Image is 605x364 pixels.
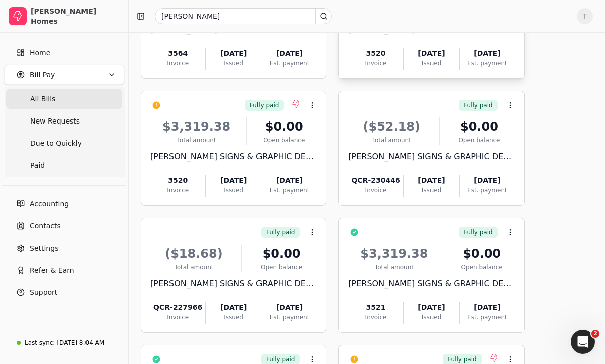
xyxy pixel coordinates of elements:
button: Refer & Earn [4,260,124,280]
div: Issued [404,313,459,322]
a: New Requests [6,111,122,131]
div: Invoice [150,186,205,195]
span: Fully paid [250,101,279,110]
iframe: Intercom live chat [571,330,595,354]
span: Due to Quickly [30,138,82,149]
div: [DATE] 8:04 AM [57,338,104,347]
span: Fully paid [464,228,492,237]
div: Invoice [348,313,403,322]
a: Due to Quickly [6,133,122,153]
div: $0.00 [251,117,317,136]
div: Open balance [449,263,515,272]
span: 2 [591,330,599,338]
div: Issued [206,313,261,322]
div: [DATE] [206,48,261,59]
div: [DATE] [404,48,459,59]
div: [DATE] [262,175,317,186]
div: [DATE] [206,175,261,186]
span: Fully paid [464,101,492,110]
a: Contacts [4,216,124,236]
span: Fully paid [448,355,476,364]
div: Invoice [348,186,403,195]
div: Est. payment [460,59,514,68]
div: 3520 [348,48,403,59]
span: Settings [30,243,58,254]
div: 3564 [150,48,205,59]
span: Fully paid [266,228,295,237]
div: [PERSON_NAME] Homes [31,6,120,26]
div: [DATE] [460,48,514,59]
div: [DATE] [262,48,317,59]
a: Last sync:[DATE] 8:04 AM [4,334,124,352]
div: Last sync: [25,338,55,347]
div: QCR-230446 [348,175,403,186]
a: Accounting [4,194,124,214]
div: Total amount [150,263,237,272]
div: $3,319.38 [348,245,440,263]
span: Refer & Earn [30,265,74,276]
span: Fully paid [266,355,295,364]
span: All Bills [30,94,55,104]
div: Issued [206,59,261,68]
div: ($18.68) [150,245,237,263]
div: Est. payment [262,313,317,322]
div: Total amount [348,263,440,272]
button: T [577,8,593,24]
span: Support [30,287,57,298]
div: Total amount [348,136,435,145]
div: [DATE] [262,302,317,313]
div: [PERSON_NAME] SIGNS & GRAPHIC DESIGN INC. [348,151,514,163]
span: Home [30,48,50,58]
div: [PERSON_NAME] SIGNS & GRAPHIC DESIGN INC. [150,278,317,290]
div: [DATE] [206,302,261,313]
a: Settings [4,238,124,258]
div: $0.00 [246,245,317,263]
div: 3521 [348,302,403,313]
div: Open balance [444,136,514,145]
div: [PERSON_NAME] SIGNS & GRAPHIC DESIGN INC. [348,278,514,290]
div: Est. payment [262,186,317,195]
div: Invoice [150,313,205,322]
div: Open balance [246,263,317,272]
input: Search [155,8,332,24]
div: [DATE] [404,302,459,313]
div: Invoice [150,59,205,68]
div: Issued [206,186,261,195]
div: [DATE] [460,175,514,186]
div: QCR-227966 [150,302,205,313]
div: Est. payment [460,313,514,322]
div: Issued [404,59,459,68]
div: [PERSON_NAME] SIGNS & GRAPHIC DESIGN INC. [150,151,317,163]
div: 3520 [150,175,205,186]
div: Open balance [251,136,317,145]
span: Accounting [30,199,69,209]
div: [DATE] [404,175,459,186]
div: Est. payment [262,59,317,68]
div: Issued [404,186,459,195]
div: Est. payment [460,186,514,195]
a: Home [4,43,124,63]
div: ($52.18) [348,117,435,136]
span: New Requests [30,116,80,127]
span: Contacts [30,221,61,231]
div: $3,319.38 [150,117,242,136]
button: Support [4,282,124,302]
div: $0.00 [449,245,515,263]
a: All Bills [6,89,122,109]
span: Bill Pay [30,70,55,80]
div: Total amount [150,136,242,145]
div: [DATE] [460,302,514,313]
button: Bill Pay [4,65,124,85]
div: Invoice [348,59,403,68]
a: Paid [6,155,122,175]
div: $0.00 [444,117,514,136]
span: Paid [30,160,45,171]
